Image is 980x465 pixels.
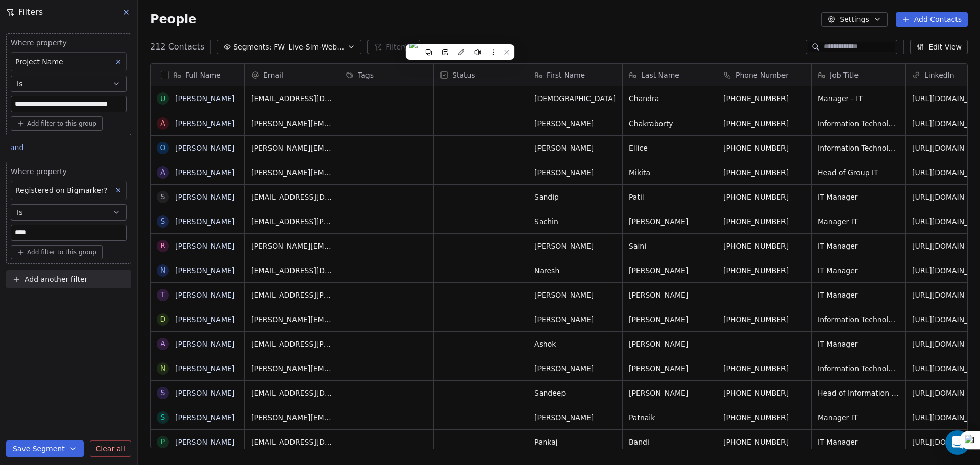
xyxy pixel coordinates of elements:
[251,167,333,178] span: [PERSON_NAME][EMAIL_ADDRESS][PERSON_NAME][DOMAIN_NAME]
[160,167,165,178] div: A
[339,64,433,86] div: Tags
[629,314,710,325] span: [PERSON_NAME]
[818,118,899,129] span: Information Technology Manager
[150,41,204,53] span: 212 Contacts
[251,290,333,300] span: [EMAIL_ADDRESS][PERSON_NAME][DOMAIN_NAME]
[629,388,710,398] span: [PERSON_NAME]
[534,143,616,153] span: [PERSON_NAME]
[161,289,165,300] div: T
[161,412,165,423] div: S
[629,216,710,227] span: [PERSON_NAME]
[151,64,244,86] div: Full Name
[175,144,234,152] a: [PERSON_NAME]
[736,70,789,80] span: Phone Number
[452,70,475,80] span: Status
[185,70,221,80] span: Full Name
[818,216,899,227] span: Manager IT
[818,437,899,447] span: IT Manager
[534,339,616,349] span: Ashok
[812,64,905,86] div: Job Title
[818,143,899,153] span: Information Technology Team Lead
[534,216,616,227] span: Sachin
[251,388,333,398] span: [EMAIL_ADDRESS][DOMAIN_NAME]
[629,241,710,251] span: Saini
[160,265,165,276] div: N
[723,265,805,276] span: [PHONE_NUMBER]
[723,192,805,202] span: [PHONE_NUMBER]
[160,314,166,325] div: D
[723,167,805,178] span: [PHONE_NUMBER]
[629,118,710,129] span: Chakraborty
[623,64,717,86] div: Last Name
[534,265,616,276] span: Naresh
[160,363,165,374] div: N
[818,412,899,423] span: Manager IT
[818,241,899,251] span: IT Manager
[723,118,805,129] span: [PHONE_NUMBER]
[251,118,333,129] span: [PERSON_NAME][EMAIL_ADDRESS][DOMAIN_NAME]
[723,412,805,423] span: [PHONE_NUMBER]
[818,265,899,276] span: IT Manager
[263,70,283,80] span: Email
[161,191,165,202] div: S
[723,437,805,447] span: [PHONE_NUMBER]
[251,339,333,349] span: [EMAIL_ADDRESS][PERSON_NAME][DOMAIN_NAME]
[723,388,805,398] span: [PHONE_NUMBER]
[251,192,333,202] span: [EMAIL_ADDRESS][DOMAIN_NAME]
[175,266,234,275] a: [PERSON_NAME]
[945,430,970,455] div: Open Intercom Messenger
[528,64,622,86] div: First Name
[910,40,968,54] button: Edit View
[251,143,333,153] span: [PERSON_NAME][EMAIL_ADDRESS][PERSON_NAME][DOMAIN_NAME]
[924,70,954,80] span: LinkedIn
[245,64,339,86] div: Email
[161,387,165,398] div: S
[175,94,234,103] a: [PERSON_NAME]
[175,364,234,373] a: [PERSON_NAME]
[641,70,679,80] span: Last Name
[251,314,333,325] span: [PERSON_NAME][EMAIL_ADDRESS][DOMAIN_NAME]
[251,216,333,227] span: [EMAIL_ADDRESS][PERSON_NAME][DOMAIN_NAME]
[534,93,616,104] span: [DEMOGRAPHIC_DATA]
[175,315,234,324] a: [PERSON_NAME]
[175,242,234,250] a: [PERSON_NAME]
[160,142,165,153] div: O
[629,437,710,447] span: Bandi
[629,290,710,300] span: [PERSON_NAME]
[818,363,899,374] span: Information Technology Manager
[175,119,234,128] a: [PERSON_NAME]
[161,216,165,227] div: S
[629,265,710,276] span: [PERSON_NAME]
[175,168,234,177] a: [PERSON_NAME]
[821,12,887,27] button: Settings
[534,167,616,178] span: [PERSON_NAME]
[629,143,710,153] span: Ellice
[534,363,616,374] span: [PERSON_NAME]
[534,118,616,129] span: [PERSON_NAME]
[818,388,899,398] span: Head of Information Technology
[534,241,616,251] span: [PERSON_NAME]
[818,93,899,104] span: Manager - IT
[534,192,616,202] span: Sandip
[358,70,374,80] span: Tags
[629,412,710,423] span: Patnaik
[534,437,616,447] span: Pankaj
[723,314,805,325] span: [PHONE_NUMBER]
[251,93,333,104] span: [EMAIL_ADDRESS][DOMAIN_NAME]
[175,340,234,348] a: [PERSON_NAME]
[251,437,333,447] span: [EMAIL_ADDRESS][DOMAIN_NAME]
[175,389,234,397] a: [PERSON_NAME]
[629,339,710,349] span: [PERSON_NAME]
[896,12,968,27] button: Add Contacts
[723,216,805,227] span: [PHONE_NUMBER]
[629,363,710,374] span: [PERSON_NAME]
[175,291,234,299] a: [PERSON_NAME]
[434,64,528,86] div: Status
[161,436,165,447] div: P
[233,42,272,53] span: Segments:
[251,363,333,374] span: [PERSON_NAME][EMAIL_ADDRESS][DOMAIN_NAME]
[534,314,616,325] span: [PERSON_NAME]
[818,167,899,178] span: Head of Group IT
[818,339,899,349] span: IT Manager
[151,86,245,449] div: grid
